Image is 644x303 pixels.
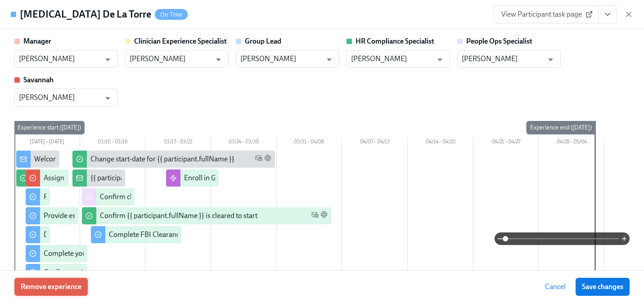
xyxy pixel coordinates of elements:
h4: [MEDICAL_DATA] De La Torre [20,8,151,21]
div: Change start-date for {{ participant.fullName }} [90,154,234,164]
button: Save changes [576,278,630,296]
button: View task page [598,5,617,23]
button: Open [212,53,225,67]
button: Open [544,53,558,67]
span: Slack [320,211,328,221]
div: {{ participant.fullName }} has filled out the onboarding form [90,173,274,183]
div: Get fingerprinted [44,267,97,277]
div: Experience end ([DATE]) [527,121,595,134]
div: Provide essential professional documentation [44,211,184,221]
div: Complete FBI Clearance Screening AFTER Fingerprinting [109,230,284,240]
button: Cancel [539,278,572,296]
div: 03/17 – 03/23 [145,137,211,149]
div: 04/21 – 04/27 [473,137,539,149]
span: Save changes [582,282,623,291]
div: Complete your drug screening [44,249,137,258]
span: View Participant task page [501,10,591,19]
div: 04/28 – 05/04 [539,137,604,149]
div: Enroll in Group Facilitators Onboarding [184,173,306,183]
div: 03/24 – 03/30 [211,137,277,149]
div: [DATE] – [DATE] [14,137,80,149]
button: Open [101,91,115,105]
div: 03/31 – 04/06 [277,137,342,149]
div: Confirm {{ participant.fullName }} is cleared to start [100,211,257,221]
strong: Savannah [23,76,54,84]
div: Do your background check in Checkr [44,230,156,240]
span: Work Email [311,211,319,221]
strong: Clinician Experience Specialist [134,37,227,45]
button: Open [433,53,447,67]
span: Cancel [545,282,566,291]
span: Work Email [255,154,262,165]
button: Open [322,53,336,67]
strong: Manager [23,37,51,45]
div: Welcome from the Charlie Health Compliance Team 👋 [34,154,203,164]
button: Remove experience [14,278,88,296]
strong: Group Lead [245,37,281,45]
a: View Participant task page [494,5,599,23]
div: Confirm cleared by People Ops [100,192,195,202]
span: Slack [264,154,271,165]
div: Assign a Clinician Experience Specialist for {{ participant.fullName }} (start-date {{ participan... [44,173,400,183]
span: Remove experience [21,282,81,291]
span: On Time [155,11,188,18]
div: 04/14 – 04/20 [408,137,473,149]
button: Open [101,53,115,67]
strong: HR Compliance Specialist [356,37,434,45]
div: Fill out the onboarding form [44,192,131,202]
div: Experience start ([DATE]) [14,121,85,134]
strong: People Ops Specialist [466,37,532,45]
div: 04/07 – 04/13 [342,137,408,149]
div: 03/10 – 03/16 [80,137,146,149]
